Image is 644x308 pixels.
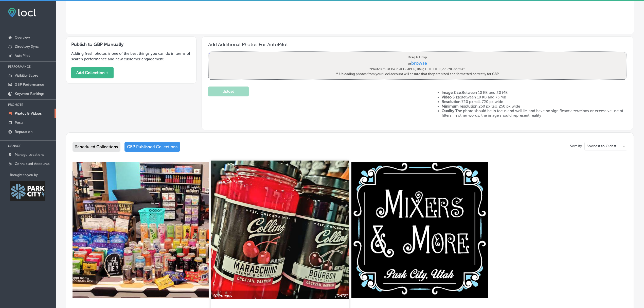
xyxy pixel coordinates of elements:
[570,144,582,148] p: Sort By
[124,142,180,152] div: GBP Published Collections
[335,293,348,298] p: [DATE]
[15,82,44,87] p: GBP Performance
[442,109,627,118] li: The photo should be in focus and well lit, and have no significant alterations or excessive use o...
[73,162,209,298] img: Collection thumbnail
[15,44,39,49] p: Directory Sync
[587,144,616,148] p: Soonest to Oldest
[73,142,120,152] div: Scheduled Collections
[351,162,488,298] img: Collection thumbnail
[15,152,44,157] p: Manage Locations
[442,109,455,113] strong: Quality:
[442,104,627,109] li: 250 px tall, 250 px wide
[585,142,627,150] div: Soonest to Oldest
[10,173,56,177] p: Brought to you by
[10,181,45,201] img: Park City
[8,8,36,17] img: fda3e92497d09a02dc62c9cd864e3231.png
[15,92,44,96] p: Keyword Rankings
[411,60,427,66] span: browse
[15,73,38,78] p: Visibility Score
[71,67,114,78] button: Add Collection +
[213,293,232,298] p: 10 images
[442,104,478,109] strong: Minimum resolution:
[334,53,501,78] label: Drag & Drop or *Photos must be in JPG, JPEG, BMP, HEIF, HEIC, or PNG format. ** Uploading photos ...
[208,42,627,47] h3: Add Additional Photos For AutoPilot
[71,51,191,62] p: Adding fresh photos is one of the best things you can do in terms of search performance and new c...
[211,160,349,299] img: Collection thumbnail
[442,95,627,99] li: Between 10 KB and 75 MB
[442,99,627,104] li: 720 px tall, 720 px wide
[15,54,30,58] p: AutoPilot
[442,90,462,95] strong: Image Size:
[208,87,249,96] button: Upload
[15,35,30,40] p: Overview
[442,90,627,95] li: Between 10 KB and 20 MB
[15,121,23,125] p: Posts
[15,162,49,166] p: Connected Accounts
[15,111,42,116] p: Photos & Videos
[442,95,461,99] strong: Video Size:
[15,130,32,134] p: Reputation
[442,99,461,104] strong: Resolution:
[71,42,191,47] h3: Publish to GBP Manually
